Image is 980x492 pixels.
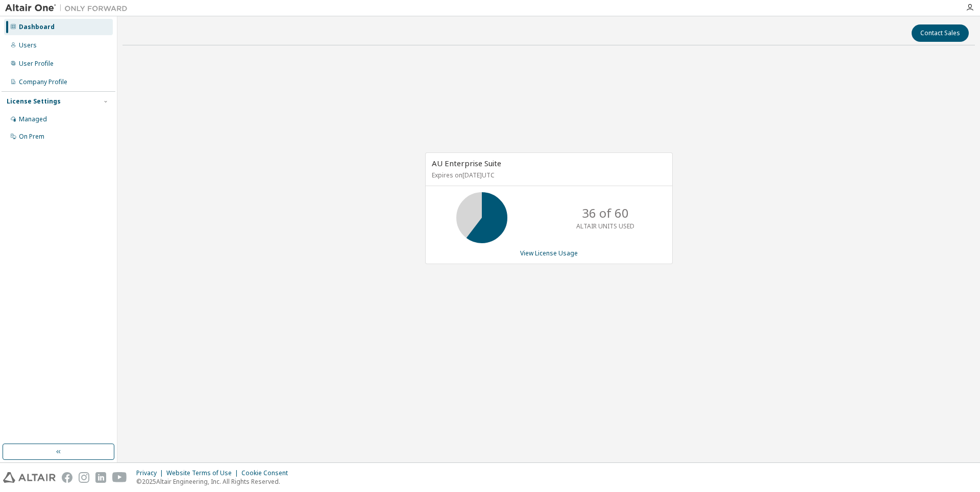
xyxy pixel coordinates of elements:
img: facebook.svg [62,472,72,483]
p: Expires on [DATE] UTC [432,171,664,179]
div: Privacy [136,469,166,477]
div: Cookie Consent [241,469,294,477]
p: ALTAIR UNITS USED [576,222,634,230]
button: Contact Sales [912,24,969,42]
div: Company Profile [19,78,67,86]
p: © 2025 Altair Engineering, Inc. All Rights Reserved. [136,477,294,486]
img: instagram.svg [79,472,89,483]
div: License Settings [7,97,61,106]
img: linkedin.svg [95,472,106,483]
div: Users [19,41,37,49]
p: 36 of 60 [582,204,629,222]
img: Altair One [5,3,133,13]
img: youtube.svg [112,472,127,483]
div: On Prem [19,133,44,141]
div: User Profile [19,60,54,68]
div: Website Terms of Use [166,469,241,477]
div: Dashboard [19,23,55,31]
img: altair_logo.svg [3,472,56,483]
div: Managed [19,115,47,123]
span: AU Enterprise Suite [432,158,501,168]
a: View License Usage [520,249,578,257]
